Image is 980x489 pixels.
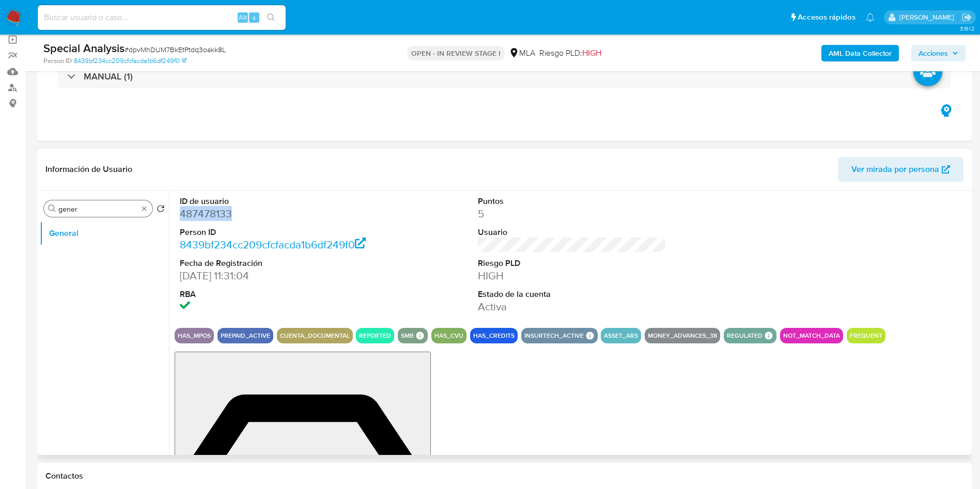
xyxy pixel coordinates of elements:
[829,45,892,61] b: AML Data Collector
[911,45,966,61] button: Acciones
[48,204,56,213] button: Buscar
[84,71,133,82] h3: MANUAL (1)
[838,157,963,182] button: Ver mirada por persona
[43,40,125,56] b: Special Analysis
[180,258,368,269] dt: Fecha de Registración
[851,157,939,182] span: Ver mirada por persona
[260,10,282,25] button: search-icon
[478,269,666,283] dd: HIGH
[899,12,958,22] p: mariaeugenia.sanchez@mercadolibre.com
[40,221,169,246] button: General
[180,289,368,300] dt: RBA
[582,47,601,59] span: HIGH
[539,48,601,59] span: Riesgo PLD:
[961,12,972,23] a: Salir
[407,46,505,60] p: OPEN - IN REVIEW STAGE I
[866,13,875,22] a: Notificaciones
[74,56,186,66] a: 8439bf234cc209cfcfacda1b6df249f0
[919,45,948,61] span: Acciones
[509,48,535,59] div: MLA
[478,196,666,207] dt: Puntos
[140,204,148,213] button: Borrar
[478,258,666,269] dt: Riesgo PLD
[58,204,138,214] input: Buscar
[478,207,666,221] dd: 5
[821,45,899,61] button: AML Data Collector
[180,237,366,252] a: 8439bf234cc209cfcfacda1b6df249f0
[253,12,256,22] span: s
[45,471,963,481] h1: Contactos
[43,56,72,66] b: Person ID
[478,299,666,314] dd: Activa
[478,289,666,300] dt: Estado de la cuenta
[45,164,132,175] h1: Información de Usuario
[180,269,368,283] dd: [DATE] 11:31:04
[239,12,247,22] span: Alt
[38,11,286,24] input: Buscar usuario o caso...
[798,12,855,23] span: Accesos rápidos
[180,207,368,221] dd: 487478133
[180,196,368,207] dt: ID de usuario
[180,227,368,238] dt: Person ID
[58,65,951,88] div: MANUAL (1)
[478,227,666,238] dt: Usuario
[125,44,226,55] span: # dpvMhDUM7BkEtPtdq3oakk8L
[157,204,165,216] button: Volver al orden por defecto
[960,24,975,33] span: 3.161.2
